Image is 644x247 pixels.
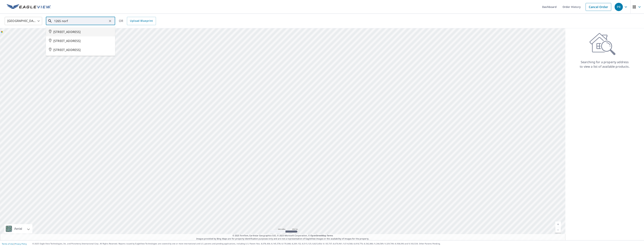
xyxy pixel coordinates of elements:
[7,4,51,10] img: EV Logo
[13,224,23,234] div: Aerial
[53,30,112,34] span: [STREET_ADDRESS]
[4,224,32,234] div: Aerial
[555,222,561,227] a: Current Level 5, Zoom In
[32,242,642,245] p: © 2025 Eagle View Technologies, Inc. and Pictometry International Corp. All Rights Reserved. Repo...
[580,60,630,69] p: Searching for a property address to view a list of available products.
[2,243,13,245] a: Terms of Use
[586,3,611,11] a: Cancel Order
[53,39,112,43] span: [STREET_ADDRESS]
[15,243,27,245] a: Privacy Policy
[119,17,156,25] div: OR
[2,243,27,245] p: |
[555,227,561,233] a: Current Level 5, Zoom Out
[615,3,623,11] div: PR
[53,48,112,52] span: [STREET_ADDRESS]
[233,234,333,237] span: © 2025 TomTom, Earthstar Geographics SIO, © 2025 Microsoft Corporation, ©
[130,19,153,23] span: Upload Blueprint
[310,234,326,237] a: OpenStreetMap
[107,18,113,24] button: Clear
[54,16,107,26] input: Search by address or latitude-longitude
[327,234,333,237] a: Terms
[5,16,42,26] div: [GEOGRAPHIC_DATA]
[127,17,156,25] a: Upload Blueprint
